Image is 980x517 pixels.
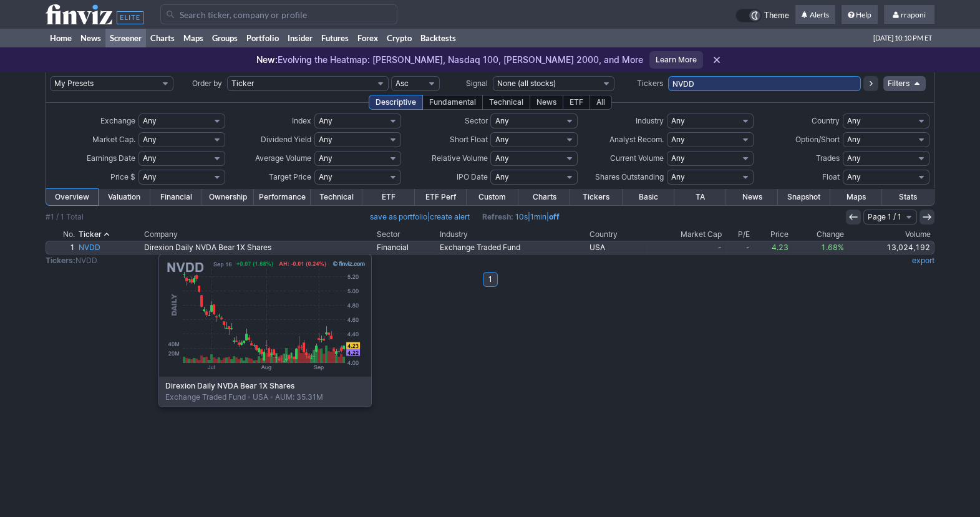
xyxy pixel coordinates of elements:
b: 1 [488,272,492,287]
a: Crypto [382,29,416,47]
div: Exchange Traded Fund USA AUM: 35.31M [159,377,371,407]
b: Refresh: [482,212,513,221]
span: Float [822,172,840,181]
span: Market Cap. [92,135,135,144]
span: Theme [764,9,789,22]
a: Direxion Daily NVDA Bear 1X Shares [142,241,375,254]
span: Price $ [110,172,135,181]
a: Financial [375,241,438,254]
div: Descriptive [369,95,423,110]
th: Change [790,228,846,241]
a: ETF Perf [415,189,467,205]
a: Stats [882,189,934,205]
a: save as portfolio [370,212,427,221]
span: Signal [466,79,488,88]
a: Help [842,5,878,25]
a: Futures [317,29,353,47]
th: Market Cap [644,228,724,241]
div: Technical [482,95,530,110]
span: Target Price [269,172,311,181]
a: Charts [518,189,570,205]
a: Forex [353,29,382,47]
td: NVDD [46,254,666,267]
a: 1.68% [790,241,846,254]
a: 10s [515,212,528,221]
th: Volume [846,228,934,241]
a: Ownership [202,189,254,205]
div: Fundamental [422,95,483,110]
div: ETF [563,95,590,110]
span: Industry [636,116,664,125]
a: export [912,256,934,265]
span: Earnings Date [87,153,135,163]
th: No. [46,228,77,241]
span: Current Volume [610,153,664,163]
th: Company [142,228,375,241]
div: All [589,95,612,110]
span: Average Volume [255,153,311,163]
a: Backtests [416,29,460,47]
a: Insider [283,29,317,47]
span: Index [292,116,311,125]
a: off [549,212,560,221]
div: #1 / 1 Total [46,211,84,223]
span: • [268,392,275,402]
b: Direxion Daily NVDA Bear 1X Shares [165,380,365,392]
a: Groups [208,29,242,47]
span: 1.68% [821,243,844,252]
a: Technical [311,189,362,205]
span: Country [812,116,840,125]
span: Shares Outstanding [595,172,664,181]
span: Order by [192,79,222,88]
a: 1 [46,241,77,254]
a: 4.23 [752,241,790,254]
a: Exchange Traded Fund [438,241,588,254]
a: Maps [830,189,882,205]
a: TA [674,189,726,205]
a: create alert [430,212,470,221]
a: Basic [623,189,674,205]
th: Country [588,228,644,241]
span: | [370,211,470,223]
span: Option/Short [795,135,840,144]
a: 1min [530,212,546,221]
a: Snapshot [778,189,830,205]
span: Tickers [637,79,663,88]
a: News [726,189,778,205]
span: Short Float [449,135,487,144]
a: Tickers [570,189,622,205]
a: ETF [362,189,414,205]
a: Filters [883,76,926,91]
th: Sector [375,228,438,241]
a: Alerts [795,5,835,25]
a: Maps [179,29,208,47]
th: Ticker [77,228,142,241]
div: News [530,95,563,110]
a: NVDD [77,241,142,254]
span: | | [482,211,560,223]
a: 1 [483,272,498,287]
a: Performance [254,189,311,205]
th: P/E [724,228,751,241]
a: Custom [467,189,518,205]
span: [DATE] 10:10 PM ET [873,29,932,47]
a: USA [588,241,644,254]
span: Trades [816,153,840,163]
th: Industry [438,228,588,241]
a: 13,024,192 [846,241,934,254]
span: Dividend Yield [261,135,311,144]
span: New: [256,54,278,65]
p: Evolving the Heatmap: [PERSON_NAME], Nasdaq 100, [PERSON_NAME] 2000, and More [256,54,643,66]
a: rraponi [884,5,934,25]
a: - [724,241,751,254]
a: Learn More [649,51,703,69]
span: Analyst Recom. [609,135,664,144]
a: - [644,241,724,254]
a: Screener [105,29,146,47]
b: Tickers: [46,256,75,265]
a: Charts [146,29,179,47]
input: Search [160,4,397,24]
a: Theme [735,9,789,22]
a: Valuation [98,189,150,205]
span: IPO Date [456,172,487,181]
